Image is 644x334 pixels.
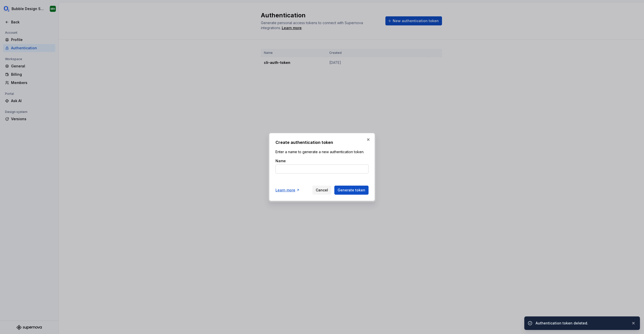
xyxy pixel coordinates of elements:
[334,186,369,195] button: Generate token
[312,186,331,195] button: Cancel
[316,188,328,193] span: Cancel
[275,188,300,193] a: Learn more
[338,188,365,193] span: Generate token
[536,321,627,326] div: Authentication token deleted.
[275,149,369,154] p: Enter a name to generate a new authentication token.
[275,139,369,145] h2: Create authentication token
[275,158,286,163] label: Name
